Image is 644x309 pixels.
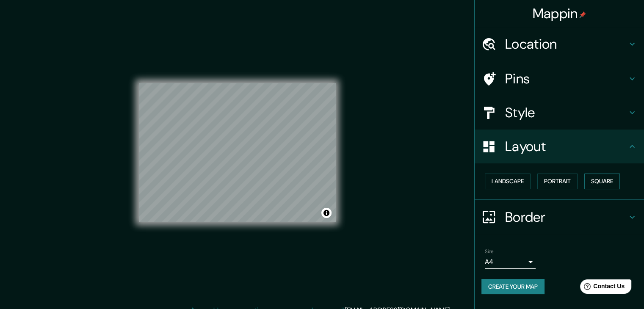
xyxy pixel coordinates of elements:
div: Pins [475,62,644,96]
label: Size [485,248,494,255]
iframe: Help widget launcher [569,276,635,300]
button: Toggle attribution [321,208,332,218]
div: Border [475,200,644,234]
div: A4 [485,255,536,269]
h4: Pins [505,70,627,87]
canvas: Map [139,83,336,222]
h4: Border [505,209,627,226]
h4: Mappin [533,5,586,22]
div: Style [475,96,644,130]
h4: Layout [505,138,627,155]
button: Square [584,174,620,189]
button: Portrait [537,174,578,189]
button: Landscape [485,174,531,189]
h4: Location [505,36,627,52]
img: pin-icon.png [579,11,586,18]
button: Create your map [481,279,544,295]
h4: Style [505,104,627,121]
div: Location [475,27,644,61]
div: Layout [475,130,644,163]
